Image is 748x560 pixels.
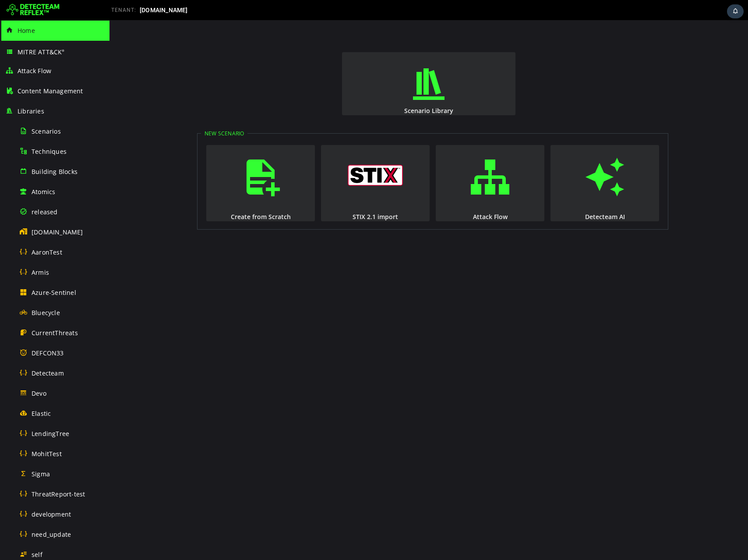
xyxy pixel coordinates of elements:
[325,192,436,201] div: Attack Flow
[232,86,407,95] div: Scenario Library
[32,268,49,276] span: Armis
[32,450,62,458] span: MohitTest
[140,7,188,14] span: [DOMAIN_NAME]
[32,248,62,256] span: AaronTest
[18,107,44,115] span: Libraries
[32,429,69,438] span: LendingTree
[32,228,83,236] span: [DOMAIN_NAME]
[18,48,65,56] span: MITRE ATT&CK
[18,26,35,35] span: Home
[32,369,64,377] span: Detecteam
[111,7,136,13] span: TENANT:
[32,530,71,539] span: need_update
[92,110,138,117] legend: New Scenario
[7,3,60,17] img: Detecteam logo
[32,490,85,498] span: ThreatReport-test
[441,125,550,201] button: Detecteam AI
[32,188,55,196] span: Atomics
[96,192,206,201] div: Create from Scratch
[97,125,205,201] button: Create from Scratch
[32,329,78,337] span: CurrentThreats
[238,145,293,166] img: logo_stix.svg
[32,550,42,559] span: self
[233,32,406,95] button: Scenario Library
[32,409,51,418] span: Elastic
[727,4,744,18] div: Task Notifications
[32,389,46,397] span: Devo
[32,288,76,297] span: Azure-Sentinel
[18,67,51,75] span: Attack Flow
[326,125,435,201] button: Attack Flow
[32,147,67,156] span: Techniques
[32,470,50,478] span: Sigma
[32,349,64,357] span: DEFCON33
[32,308,60,317] span: Bluecycle
[62,49,64,53] sup: ®
[212,125,320,201] button: STIX 2.1 import
[32,510,71,518] span: development
[440,192,550,201] div: Detecteam AI
[32,167,78,176] span: Building Blocks
[32,208,58,216] span: released
[32,127,61,135] span: Scenarios
[211,192,321,201] div: STIX 2.1 import
[18,87,83,95] span: Content Management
